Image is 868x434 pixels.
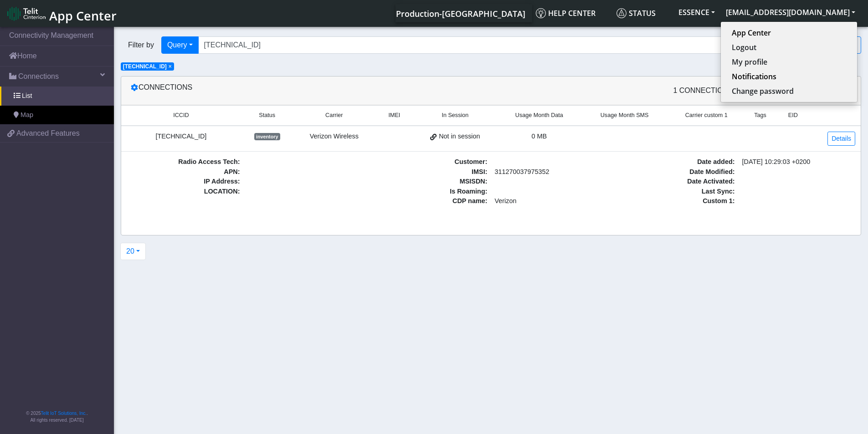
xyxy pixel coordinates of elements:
[127,177,244,187] span: IP Address :
[198,36,746,54] input: Search...
[120,243,146,260] button: 20
[621,157,739,167] span: Date added :
[169,63,172,70] span: ×
[254,133,280,140] span: inventory
[621,177,739,187] span: Date Activated :
[621,196,739,206] span: Custom 1 :
[127,132,236,142] div: [TECHNICAL_ID]
[127,187,244,197] span: LOCATION :
[536,8,596,18] span: Help center
[732,71,846,82] a: Notifications
[127,167,244,177] span: APN :
[18,71,59,82] span: Connections
[721,84,857,98] button: Change password
[161,36,199,54] button: Query
[395,4,525,22] a: Your current platform instance
[396,8,525,19] span: Production-[GEOGRAPHIC_DATA]
[613,4,673,22] a: Status
[374,196,491,206] span: CDP name :
[827,132,855,146] a: Details
[374,187,491,197] span: Is Roaming :
[788,111,798,120] span: EID
[21,110,33,120] span: Map
[439,132,480,142] span: Not in session
[673,85,761,96] span: 1 Connections found
[442,111,468,120] span: In Session
[532,4,613,22] a: Help center
[121,40,161,51] span: Filter by
[374,157,491,167] span: Customer :
[388,111,400,120] span: IMEI
[49,7,117,24] span: App Center
[621,187,739,197] span: Last Sync :
[721,40,857,55] button: Logout
[621,167,739,177] span: Date Modified :
[259,111,275,120] span: Status
[16,128,80,139] span: Advanced Features
[685,111,728,120] span: Carrier custom 1
[536,8,546,18] img: knowledge.svg
[616,8,627,18] img: status.svg
[7,4,115,23] a: App Center
[41,411,87,416] a: Telit IoT Solutions, Inc.
[515,111,563,120] span: Usage Month Data
[721,55,857,69] button: My profile
[123,63,167,70] span: [TECHNICAL_ID]
[7,6,46,21] img: logo-telit-cinterion-gw-new.png
[299,132,370,142] div: Verizon Wireless
[491,167,608,177] span: 311270037975352
[673,4,720,20] button: ESSENCE
[374,167,491,177] span: IMSI :
[532,133,547,140] span: 0 MB
[325,111,343,120] span: Carrier
[720,4,861,20] button: [EMAIL_ADDRESS][DOMAIN_NAME]
[123,82,491,99] div: Connections
[374,177,491,187] span: MSISDN :
[721,69,857,84] button: Notifications
[169,64,172,69] button: Close
[601,111,649,120] span: Usage Month SMS
[127,157,244,167] span: Radio Access Tech :
[739,157,856,167] span: [DATE] 10:29:03 +0200
[616,8,656,18] span: Status
[721,26,857,40] button: App Center
[22,91,32,101] span: List
[732,27,846,38] a: App Center
[491,196,608,206] span: Verizon
[173,111,189,120] span: ICCID
[754,111,766,120] span: Tags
